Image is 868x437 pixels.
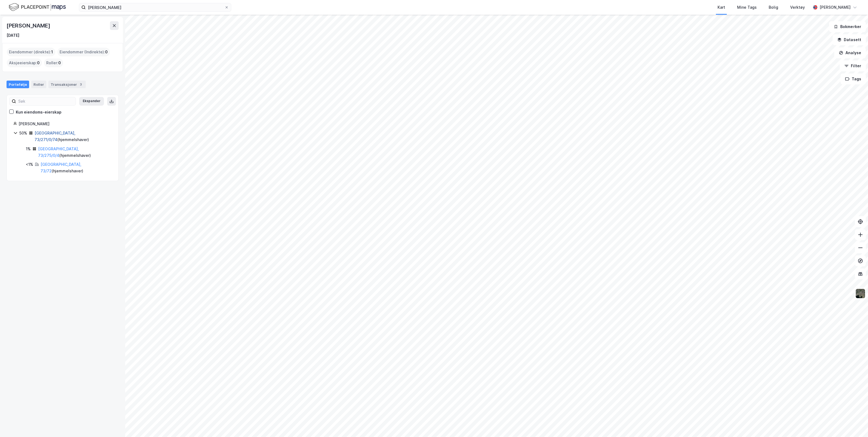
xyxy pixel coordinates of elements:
[7,81,29,88] div: Portefølje
[841,74,866,84] button: Tags
[78,82,84,87] div: 3
[35,130,112,143] div: ( hjemmelshaver )
[58,60,61,66] span: 0
[790,4,805,11] div: Verktøy
[718,4,725,11] div: Kart
[7,21,51,30] div: [PERSON_NAME]
[829,21,866,32] button: Bokmerker
[35,131,75,142] a: [GEOGRAPHIC_DATA], 73/271/0/74
[19,121,112,127] div: [PERSON_NAME]
[7,59,42,67] div: Aksjeeierskap :
[44,59,63,67] div: Roller :
[26,146,31,152] div: 1%
[7,32,19,39] div: [DATE]
[41,162,81,173] a: [GEOGRAPHIC_DATA], 73/72
[37,60,40,66] span: 0
[48,81,86,88] div: Transaksjoner
[769,4,778,11] div: Bolig
[9,2,66,12] img: logo.f888ab2527a4732fd821a326f86c7f29.svg
[840,60,866,71] button: Filter
[16,97,76,105] input: Søk
[26,161,33,168] div: <1%
[820,4,851,11] div: [PERSON_NAME]
[19,130,27,136] div: 50%
[86,3,224,11] input: Søk på adresse, matrikkel, gårdeiere, leietakere eller personer
[855,288,866,299] img: 9k=
[7,48,55,56] div: Eiendommer (direkte) :
[31,81,46,88] div: Roller
[38,146,112,159] div: ( hjemmelshaver )
[737,4,757,11] div: Mine Tags
[57,48,110,56] div: Eiendommer (Indirekte) :
[16,109,61,115] div: Kun eiendoms-eierskap
[841,411,868,437] iframe: Chat Widget
[41,161,112,174] div: ( hjemmelshaver )
[79,97,104,106] button: Ekspander
[834,47,866,58] button: Analyse
[38,146,79,158] a: [GEOGRAPHIC_DATA], 73/275/0/4
[51,49,53,55] span: 1
[833,34,866,45] button: Datasett
[105,49,108,55] span: 0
